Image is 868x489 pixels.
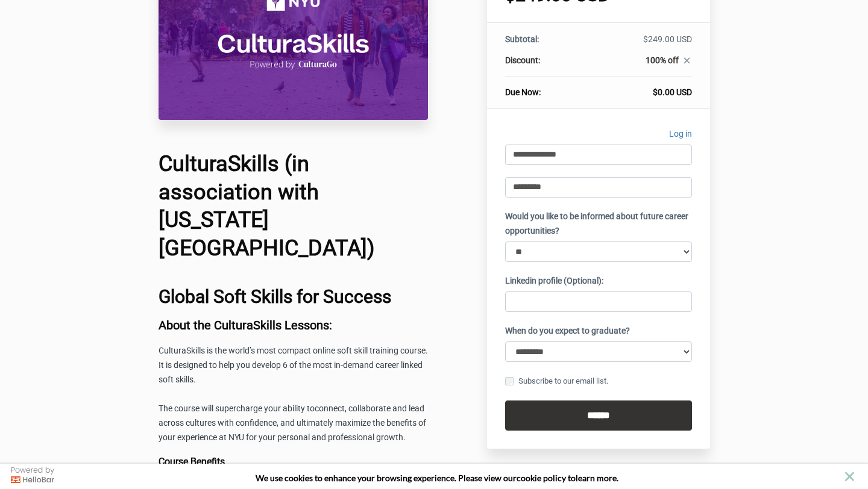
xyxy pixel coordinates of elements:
h3: About the CulturaSkills Lessons: [159,319,429,332]
th: Discount: [505,54,583,77]
label: When do you expect to graduate? [505,324,630,338]
span: $0.00 USD [653,87,692,97]
span: The course will supercharge your ability to [159,403,315,413]
span: Subtotal: [505,34,539,44]
td: $249.00 USD [583,33,691,54]
span: CulturaSkills is the world’s most compact online soft skill training course. It is designed to he... [159,346,428,384]
span: 100% off [646,55,679,65]
a: close [679,55,692,69]
b: Course Benefits [159,456,225,467]
input: Subscribe to our email list. [505,377,514,385]
strong: to [568,473,576,483]
th: Due Now: [505,77,583,99]
i: close [682,55,692,66]
span: connect, collaborate and lead across cultures with confidence, and ultimately maximize the benefi... [159,403,426,442]
span: learn more. [576,473,618,483]
h1: CulturaSkills (in association with [US_STATE][GEOGRAPHIC_DATA]) [159,150,429,263]
button: close [842,469,857,484]
label: Linkedin profile (Optional): [505,274,603,288]
b: Global Soft Skills for Success [159,286,391,307]
span: We use cookies to enhance your browsing experience. Please view our [256,473,517,483]
a: Log in [669,127,692,145]
a: cookie policy [517,473,566,483]
label: Would you like to be informed about future career opportunities? [505,210,692,238]
label: Subscribe to our email list. [505,375,608,388]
